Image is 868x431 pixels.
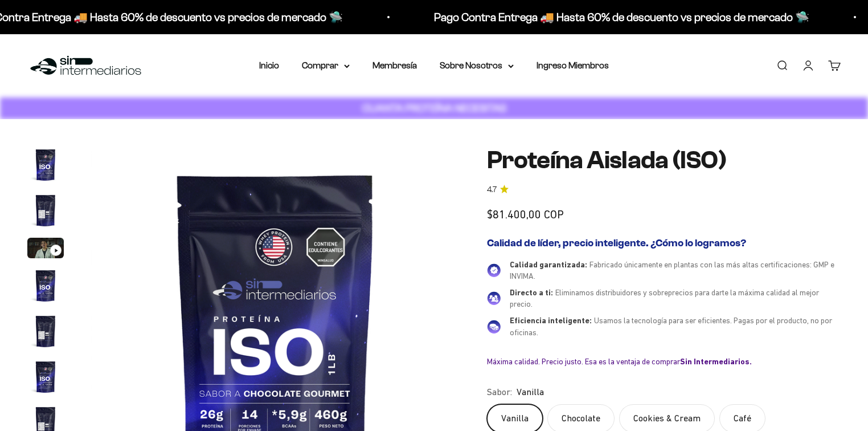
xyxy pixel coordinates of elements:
[27,147,64,183] img: Proteína Aislada (ISO)
[517,385,544,400] span: Vanilla
[510,260,587,269] span: Calidad garantizada:
[362,102,506,114] strong: CUANTA PROTEÍNA NECESITAS
[487,237,841,250] h2: Calidad de líder, precio inteligente. ¿Cómo lo logramos?
[27,313,64,353] button: Ir al artículo 5
[487,320,501,334] img: Eficiencia inteligente
[440,58,514,73] summary: Sobre Nosotros
[27,192,64,229] img: Proteína Aislada (ISO)
[510,260,834,281] span: Fabricado únicamente en plantas con las más altas certificaciones: GMP e INVIMA.
[487,385,512,400] legend: Sabor:
[487,263,501,277] img: Calidad garantizada
[510,316,832,337] span: Usamos la tecnología para ser eficientes. Pagas por el producto, no por oficinas.
[27,313,64,349] img: Proteína Aislada (ISO)
[680,357,752,366] b: Sin Intermediarios.
[487,184,497,196] span: 4.7
[372,60,417,70] a: Membresía
[487,291,501,305] img: Directo a ti
[27,147,64,186] button: Ir al artículo 1
[27,267,64,307] button: Ir al artículo 4
[27,267,64,304] img: Proteína Aislada (ISO)
[27,238,64,262] button: Ir al artículo 3
[510,288,819,309] span: Eliminamos distribuidores y sobreprecios para darte la máxima calidad al mejor precio.
[487,356,841,367] div: Máxima calidad. Precio justo. Esa es la ventaja de comprar
[510,316,592,325] span: Eficiencia inteligente:
[259,60,279,70] a: Inicio
[429,8,805,26] p: Pago Contra Entrega 🚚 Hasta 60% de descuento vs precios de mercado 🛸
[302,58,350,73] summary: Comprar
[487,205,564,223] sale-price: $81.400,00 COP
[487,147,841,174] h1: Proteína Aislada (ISO)
[487,184,841,196] a: 4.74.7 de 5.0 estrellas
[27,359,64,395] img: Proteína Aislada (ISO)
[537,60,609,70] a: Ingreso Miembros
[510,288,553,297] span: Directo a ti:
[27,359,64,399] button: Ir al artículo 6
[27,192,64,232] button: Ir al artículo 2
